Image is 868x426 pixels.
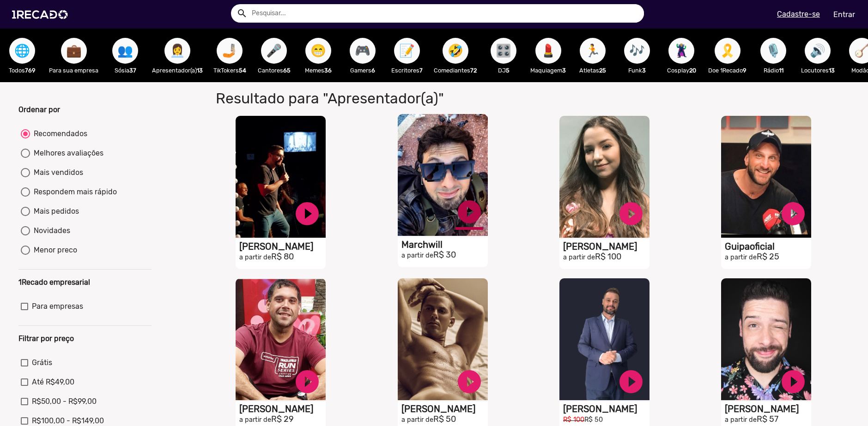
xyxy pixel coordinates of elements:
span: 🎶 [629,38,645,64]
button: 🤳🏼 [217,38,243,64]
a: play_circle_filled [293,200,321,228]
button: 📝 [394,38,420,64]
h1: Guipaoficial [725,241,811,252]
b: 7 [419,67,423,74]
small: a partir de [401,252,433,259]
video: S1RECADO vídeos dedicados para fãs e empresas [236,116,326,238]
b: 54 [239,67,246,74]
b: 9 [743,67,747,74]
small: a partir de [725,416,757,424]
div: Novidades [30,225,70,236]
b: 5 [506,67,510,74]
video: S1RECADO vídeos dedicados para fãs e empresas [559,116,649,238]
h1: [PERSON_NAME] [725,403,811,414]
b: 3 [562,67,566,74]
b: 25 [599,67,606,74]
button: 🎮 [350,38,376,64]
h2: R$ 29 [239,414,326,425]
video: S1RECADO vídeos dedicados para fãs e empresas [398,278,488,400]
b: 1Recado empresarial [18,278,90,287]
button: 🎶 [624,38,650,64]
p: Cantores [256,66,291,75]
span: 🦹🏼‍♀️ [674,38,689,64]
a: play_circle_filled [779,368,807,396]
a: play_circle_filled [617,200,645,228]
h1: [PERSON_NAME] [239,241,326,252]
h1: [PERSON_NAME] [239,403,326,414]
span: 😁 [310,38,326,64]
span: 🌐 [14,38,30,64]
b: 72 [470,67,477,74]
b: 37 [129,67,136,74]
small: R$ 50 [584,416,603,424]
p: Locutores [800,66,835,75]
b: 20 [689,67,696,74]
b: 65 [283,67,291,74]
b: 36 [324,67,332,74]
button: Example home icon [233,5,249,21]
p: Memes [301,66,336,75]
b: Filtrar por preço [18,334,74,343]
a: Entrar [827,6,861,23]
h1: [PERSON_NAME] [563,241,649,252]
a: play_circle_filled [293,368,321,396]
b: 13 [829,67,835,74]
div: Mais pedidos [30,206,79,217]
p: Rádio [756,66,791,75]
button: 👥 [112,38,138,64]
button: 💄 [535,38,561,64]
p: Apresentador(a) [152,66,203,75]
span: 🎤 [266,38,282,64]
span: R$50,00 - R$99,00 [32,396,97,407]
b: Ordenar por [18,105,60,114]
b: 769 [25,67,36,74]
input: Pesquisar... [245,4,644,23]
b: 13 [197,67,203,74]
span: Para empresas [32,301,83,312]
span: 🤳🏼 [222,38,237,64]
a: play_circle_filled [455,198,483,226]
div: Mais vendidos [30,167,83,178]
h1: Marchwill [401,239,488,250]
h1: [PERSON_NAME] [401,403,488,414]
p: Sósia [108,66,143,75]
div: Menor preco [30,245,77,256]
video: S1RECADO vídeos dedicados para fãs e empresas [398,114,488,236]
span: 🎙️ [765,38,781,64]
span: 👩‍💼 [170,38,185,64]
button: 🎙️ [760,38,786,64]
a: play_circle_filled [779,200,807,228]
span: Grátis [32,357,52,368]
video: S1RECADO vídeos dedicados para fãs e empresas [559,278,649,400]
span: 🤣 [448,38,463,64]
video: S1RECADO vídeos dedicados para fãs e empresas [721,116,811,238]
small: a partir de [563,253,595,261]
button: 🦹🏼‍♀️ [668,38,694,64]
b: 6 [371,67,375,74]
p: Atletas [575,66,610,75]
p: Comediantes [434,66,477,75]
h2: R$ 30 [401,250,488,260]
p: Cosplay [664,66,699,75]
span: 🏃 [585,38,601,64]
h1: [PERSON_NAME] [563,403,649,414]
a: play_circle_filled [455,368,483,396]
p: Doe 1Recado [708,66,747,75]
p: Todos [5,66,40,75]
p: Para sua empresa [49,66,98,75]
span: 🎮 [355,38,370,64]
h2: R$ 57 [725,414,811,425]
small: a partir de [239,253,271,261]
small: R$ 100 [563,416,584,424]
span: 💄 [540,38,556,64]
button: 💼 [61,38,87,64]
span: 👥 [117,38,133,64]
a: play_circle_filled [617,368,645,396]
h2: R$ 25 [725,252,811,262]
span: 🎗️ [720,38,735,64]
mat-icon: Example home icon [237,8,248,19]
button: 🤣 [443,38,468,64]
video: S1RECADO vídeos dedicados para fãs e empresas [721,278,811,400]
b: 11 [779,67,783,74]
p: DJ [486,66,521,75]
